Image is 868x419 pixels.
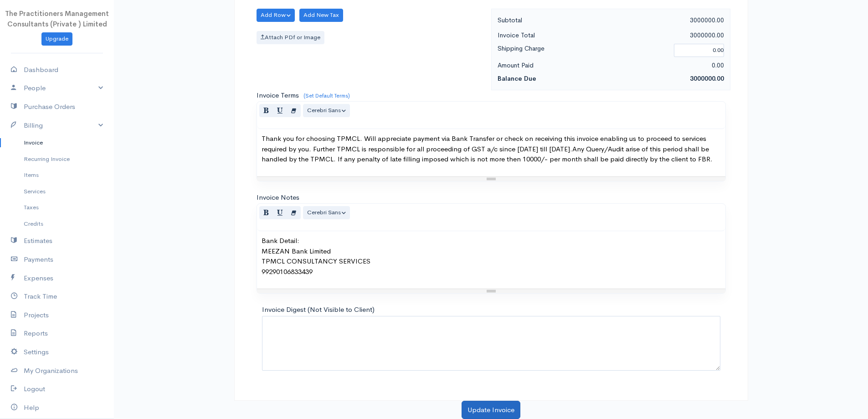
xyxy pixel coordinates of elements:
div: 0.00 [611,60,729,71]
button: Underline (CTRL+U) [273,206,287,219]
button: Remove Font Style (CTRL+\) [287,206,301,219]
div: 3000000.00 [611,15,729,26]
div: Invoice Total [493,30,611,41]
button: Add Row [257,9,295,22]
label: Invoice Digest (Not Visible to Client) [262,305,375,315]
div: Shipping Charge [493,43,670,58]
div: Subtotal [493,15,611,26]
button: Add New Tax [299,9,343,22]
p: Bank Detail: MEEZAN Bank Limited TPMCL CONSULTANCY SERVICES 99290106833439 [262,236,721,277]
div: Resize [257,289,725,293]
span: The Practitioners Management Consultants (Private ) Limited [5,9,109,28]
strong: Balance Due [498,74,536,83]
button: Font Family [303,206,350,219]
span: Cerebri Sans [307,208,341,216]
span: Thank you for choosing TPMCL. Will appreciate payment via Bank Transfer or check on receiving thi... [262,134,713,163]
div: Resize [257,177,725,181]
a: (Set Default Terms) [303,92,350,99]
label: Attach PDf or Image [257,31,324,44]
a: Upgrade [41,32,72,46]
button: Bold (CTRL+B) [259,104,273,117]
span: Cerebri Sans [307,106,341,114]
button: Underline (CTRL+U) [273,104,287,117]
div: Amount Paid [493,60,611,71]
label: Invoice Terms [257,90,299,101]
label: Invoice Notes [257,192,299,203]
button: Bold (CTRL+B) [259,206,273,219]
button: Font Family [303,104,350,117]
button: Remove Font Style (CTRL+\) [287,104,301,117]
span: 3000000.00 [690,74,724,83]
div: 3000000.00 [611,30,729,41]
